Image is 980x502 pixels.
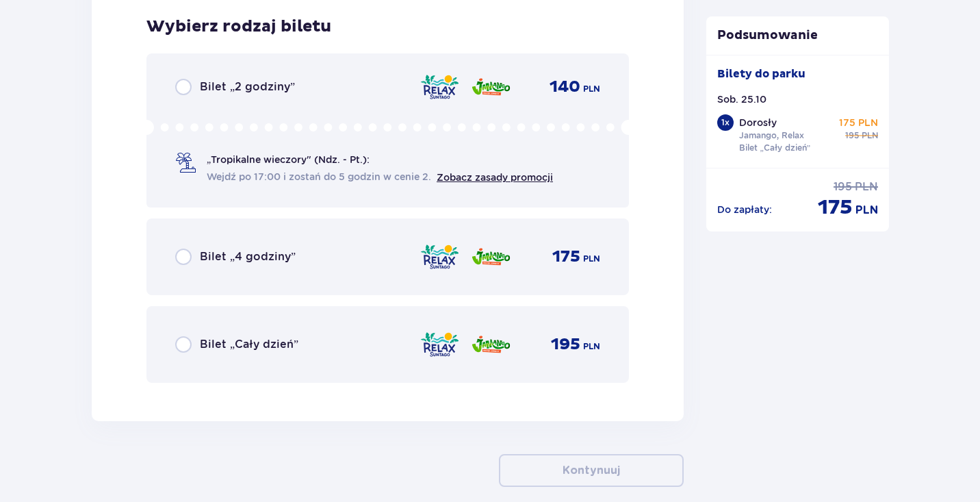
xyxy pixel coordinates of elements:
p: Jamango, Relax [739,129,804,142]
p: Kontynuuj [563,463,620,478]
span: PLN [583,340,600,353]
span: Wejdź po 17:00 i zostań do 5 godzin w cenie 2. [207,170,431,184]
img: Jamango [471,330,511,359]
a: Zobacz zasady promocji [437,172,553,183]
p: Sob. 25.10 [717,92,766,106]
p: Bilet „Cały dzień” [739,142,811,154]
span: „Tropikalne wieczory" (Ndz. - Pt.): [207,153,370,166]
p: Bilety do parku [717,66,805,81]
span: 140 [550,77,580,97]
img: Relax [420,330,460,359]
button: Kontynuuj [499,454,684,487]
p: Podsumowanie [706,27,890,44]
p: Dorosły [739,116,777,129]
span: 195 [845,129,859,142]
img: Jamango [471,242,511,271]
img: Relax [420,242,460,271]
div: 1 x [717,114,734,131]
span: Bilet „2 godziny” [200,79,295,95]
span: PLN [583,253,600,265]
span: 195 [834,179,852,194]
span: PLN [855,203,878,218]
p: Do zapłaty : [717,203,772,216]
img: Jamango [471,73,511,101]
img: Relax [420,73,460,101]
h3: Wybierz rodzaj biletu [146,16,331,37]
span: PLN [583,83,600,95]
span: 175 [818,194,853,221]
span: Bilet „4 godziny” [200,249,296,264]
span: 195 [551,334,580,355]
span: 175 [552,247,580,267]
span: PLN [855,179,878,194]
span: PLN [862,129,878,142]
span: Bilet „Cały dzień” [200,337,298,352]
p: 175 PLN [839,116,878,129]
